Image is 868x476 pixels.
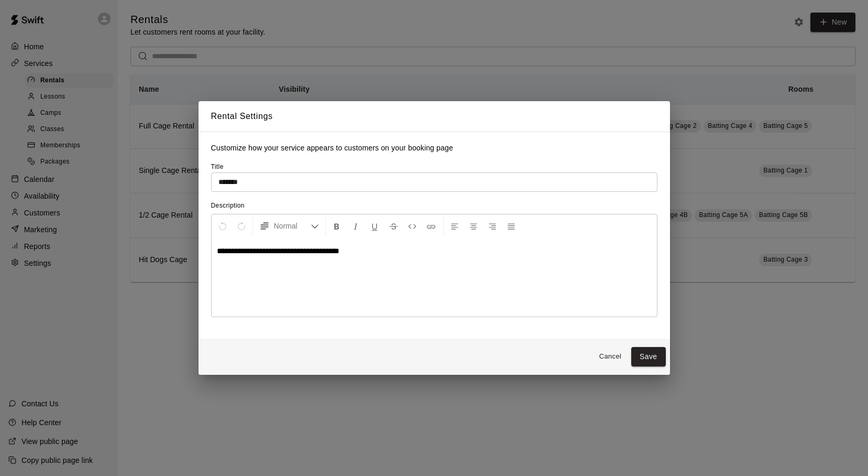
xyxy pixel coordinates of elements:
button: Save [631,347,666,366]
button: Format Strikethrough [384,217,402,235]
button: Redo [233,217,250,235]
button: Justify Align [502,217,520,235]
button: Formatting Options [255,217,323,235]
button: Format Underline [366,217,383,235]
button: Left Align [446,217,464,235]
span: Normal [274,221,311,231]
button: Insert Link [422,217,440,235]
button: Cancel [594,349,627,365]
p: Customize how your service appears to customers on your booking page [211,143,657,153]
button: Format Italics [347,217,365,235]
button: Right Align [484,217,501,235]
button: Insert Code [403,217,421,235]
h2: Rental Settings [199,101,670,132]
span: Title [211,163,224,170]
button: Format Bold [328,217,346,235]
span: Description [211,202,245,209]
button: Center Align [465,217,482,235]
button: Undo [214,217,232,235]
